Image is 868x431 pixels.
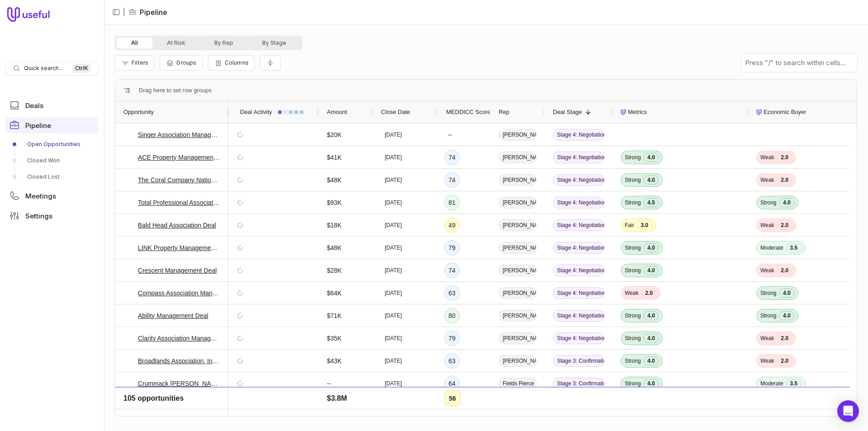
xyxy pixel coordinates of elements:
div: 49 [444,218,460,233]
div: 64 [444,376,460,391]
a: Open Opportunities [5,137,99,152]
a: Crescent Management Deal [138,265,217,276]
a: Bald Head Association Deal [138,220,216,231]
span: 2.0 [777,356,792,365]
span: 3.5 [786,243,802,252]
span: Deals [25,102,43,109]
span: Strong [625,312,641,319]
span: Stage 3: Confirmation [553,378,604,389]
span: Stage 4: Negotiation [553,242,604,254]
time: [DATE] [385,380,402,387]
span: Weak [625,289,638,297]
span: $43K [327,355,342,366]
div: Metrics [621,101,740,123]
span: Strong [625,403,641,410]
time: [DATE] [385,289,402,297]
div: 63 [444,285,460,301]
span: Stage 4: Negotiation [553,129,604,141]
a: Crummack [PERSON_NAME] Deal [138,378,220,389]
div: 63 [444,353,460,369]
span: Strong [625,335,641,342]
a: Singer Association Management - New Deal [138,129,220,140]
span: -- [327,378,331,389]
span: Strong [625,380,641,387]
span: Metrics [628,107,647,118]
a: The Coral Company Nationals [138,175,220,185]
div: MEDDICC Score [444,101,482,123]
a: Settings [5,208,99,224]
a: ACE Property Management, Inc. - New Deal [138,152,220,163]
span: Deal Stage [553,107,582,118]
span: 3.5 [786,379,802,388]
span: Stage 4: Negotiation [553,287,604,299]
a: Deals [5,97,99,114]
button: By Stage [248,38,301,48]
span: Stage 4: Negotiation [553,332,604,344]
span: 4.0 [779,289,794,298]
time: [DATE] [385,154,402,161]
span: [PERSON_NAME] [499,355,537,367]
span: $90K [327,401,342,412]
span: Stage 3: Confirmation [553,400,604,412]
span: 4.5 [643,198,659,207]
time: [DATE] [385,403,402,410]
span: Filters [132,59,148,66]
span: $35K [327,333,342,344]
span: [PERSON_NAME] [499,310,537,322]
time: [DATE] [385,176,402,184]
span: $71K [327,310,342,321]
button: Columns [208,55,255,71]
span: [PERSON_NAME] [499,174,537,186]
button: Collapse all rows [260,55,281,71]
button: Filter Pipeline [115,55,154,71]
span: Weak [760,154,774,161]
span: [PERSON_NAME] [499,400,537,412]
time: [DATE] [385,267,402,274]
span: Weak [760,335,774,342]
span: $20K [327,129,342,140]
div: Row Groups [139,85,212,96]
time: [DATE] [385,244,402,251]
span: $18K [327,220,342,231]
a: LINK Property Management - New Deal [138,242,220,253]
button: By Rep [200,38,248,48]
span: Stage 4: Negotiation [553,197,604,208]
button: Group Pipeline [160,55,202,71]
span: [PERSON_NAME] [499,287,537,299]
span: 3.0 [773,402,788,411]
span: $28K [327,265,342,276]
span: 4.0 [643,243,659,252]
span: Stage 3: Confirmation [553,355,604,367]
div: 79 [444,331,460,346]
time: [DATE] [385,199,402,206]
span: Columns [225,59,249,66]
div: 81 [444,195,460,210]
span: 4.0 [643,334,659,343]
a: Total Professional Association Management - New Deal [138,197,220,208]
span: Strong [625,357,641,365]
div: 74 [444,263,460,278]
span: [PERSON_NAME] [499,152,537,163]
span: 4.0 [643,356,659,365]
a: Meetings [5,188,99,204]
span: 4.0 [643,266,659,275]
span: Groups [176,59,196,66]
button: All [117,38,152,48]
span: Stage 4: Negotiation [553,310,604,322]
span: Weak [760,176,774,184]
span: Amount [327,107,347,118]
span: $64K [327,288,342,298]
span: Moderate [760,380,783,387]
span: | [123,7,125,18]
span: [PERSON_NAME] [499,219,537,231]
div: 79 [444,240,460,256]
span: $48K [327,242,342,253]
span: 2.0 [777,334,792,343]
span: [PERSON_NAME] [499,265,537,276]
div: 74 [444,172,460,188]
span: 2.0 [777,266,792,275]
span: Fair [625,222,634,229]
input: Press "/" to search within cells... [741,54,857,72]
span: Weak [760,267,774,274]
span: Stage 4: Negotiation [553,219,604,231]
